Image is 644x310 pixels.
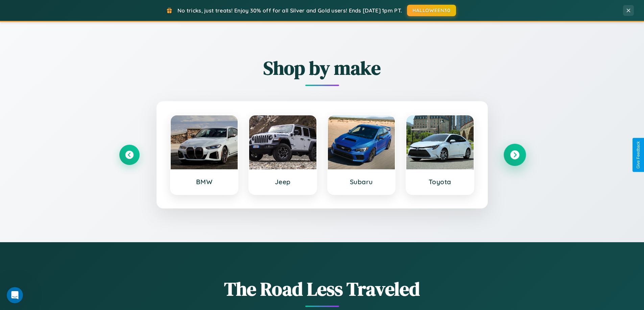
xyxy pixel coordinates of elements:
h3: BMW [177,178,231,186]
h3: Subaru [335,178,388,186]
button: HALLOWEEN30 [407,5,456,16]
h2: Shop by make [119,55,525,81]
iframe: Intercom live chat [7,287,23,303]
div: Give Feedback [636,141,641,169]
span: No tricks, just treats! Enjoy 30% off for all Silver and Gold users! Ends [DATE] 1pm PT. [177,7,402,14]
h3: Jeep [256,178,310,186]
h3: Toyota [413,178,467,186]
h1: The Road Less Traveled [119,276,525,302]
